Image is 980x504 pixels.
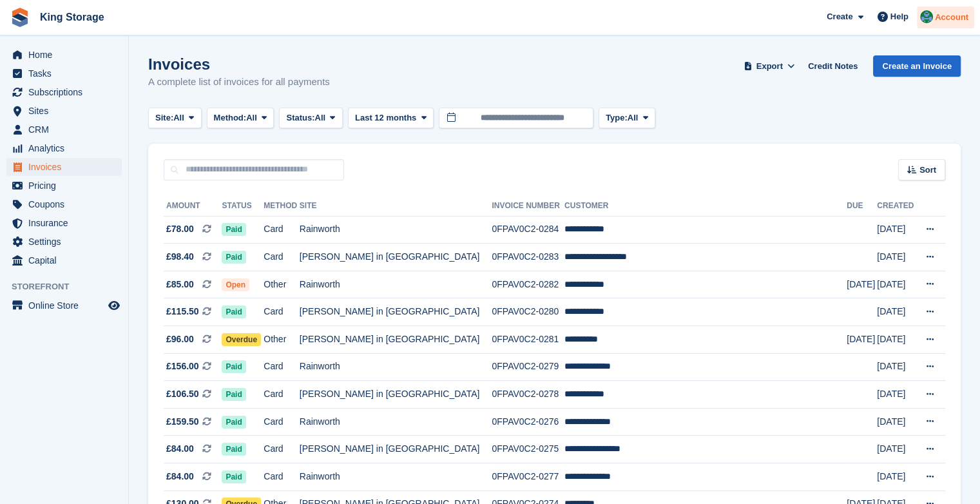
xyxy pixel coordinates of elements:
[28,233,106,251] span: Settings
[106,298,122,313] a: Preview store
[300,408,492,436] td: Rainworth
[222,388,245,401] span: Paid
[877,271,916,298] td: [DATE]
[264,298,300,326] td: Card
[847,196,877,217] th: Due
[148,55,330,73] h1: Invoices
[246,111,257,124] span: All
[492,196,564,217] th: Invoice Number
[877,216,916,244] td: [DATE]
[300,244,492,271] td: [PERSON_NAME] in [GEOGRAPHIC_DATA]
[492,381,564,409] td: 0FPAV0C2-0278
[222,470,245,483] span: Paid
[222,278,249,291] span: Open
[919,164,936,177] span: Sort
[28,83,106,101] span: Subscriptions
[264,436,300,463] td: Card
[890,10,908,23] span: Help
[264,326,300,354] td: Other
[222,333,261,346] span: Overdue
[264,463,300,491] td: Card
[166,305,199,318] span: £115.50
[803,55,863,77] a: Credit Notes
[877,408,916,436] td: [DATE]
[741,55,798,77] button: Export
[28,64,106,82] span: Tasks
[222,251,245,264] span: Paid
[28,251,106,269] span: Capital
[300,196,492,217] th: Site
[264,353,300,381] td: Card
[6,214,122,232] a: menu
[28,46,106,64] span: Home
[300,381,492,409] td: [PERSON_NAME] in [GEOGRAPHIC_DATA]
[492,353,564,381] td: 0FPAV0C2-0279
[6,102,122,120] a: menu
[300,353,492,381] td: Rainworth
[166,278,194,291] span: £85.00
[492,244,564,271] td: 0FPAV0C2-0283
[28,139,106,157] span: Analytics
[264,408,300,436] td: Card
[300,216,492,244] td: Rainworth
[286,111,314,124] span: Status:
[264,216,300,244] td: Card
[279,108,342,129] button: Status: All
[492,408,564,436] td: 0FPAV0C2-0276
[492,436,564,463] td: 0FPAV0C2-0275
[300,463,492,491] td: Rainworth
[920,10,933,23] img: John King
[264,196,300,217] th: Method
[28,121,106,139] span: CRM
[35,6,110,28] a: King Storage
[492,463,564,491] td: 0FPAV0C2-0277
[264,271,300,298] td: Other
[222,223,245,236] span: Paid
[164,196,222,217] th: Amount
[300,326,492,354] td: [PERSON_NAME] in [GEOGRAPHIC_DATA]
[166,333,194,346] span: £96.00
[877,436,916,463] td: [DATE]
[847,326,877,354] td: [DATE]
[877,381,916,409] td: [DATE]
[6,233,122,251] a: menu
[264,244,300,271] td: Card
[28,195,106,213] span: Coupons
[222,196,264,217] th: Status
[10,8,30,27] img: stora-icon-8386f47178a22dfd0bd8f6a31ec36ba5ce8667c1dd55bd0f319d3a0aa187defe.svg
[599,108,655,129] button: Type: All
[348,108,434,129] button: Last 12 months
[264,381,300,409] td: Card
[6,121,122,139] a: menu
[6,83,122,101] a: menu
[877,353,916,381] td: [DATE]
[166,442,194,456] span: £84.00
[166,250,194,264] span: £98.40
[166,387,199,401] span: £106.50
[6,158,122,176] a: menu
[28,102,106,120] span: Sites
[492,298,564,326] td: 0FPAV0C2-0280
[155,111,173,124] span: Site:
[606,111,628,124] span: Type:
[28,158,106,176] span: Invoices
[756,60,783,73] span: Export
[222,443,245,456] span: Paid
[222,305,245,318] span: Paid
[877,326,916,354] td: [DATE]
[355,111,416,124] span: Last 12 months
[877,244,916,271] td: [DATE]
[6,139,122,157] a: menu
[166,222,194,236] span: £78.00
[207,108,274,129] button: Method: All
[166,415,199,429] span: £159.50
[28,296,106,315] span: Online Store
[877,463,916,491] td: [DATE]
[6,296,122,315] a: menu
[6,195,122,213] a: menu
[173,111,184,124] span: All
[148,75,330,90] p: A complete list of invoices for all payments
[6,46,122,64] a: menu
[300,298,492,326] td: [PERSON_NAME] in [GEOGRAPHIC_DATA]
[492,326,564,354] td: 0FPAV0C2-0281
